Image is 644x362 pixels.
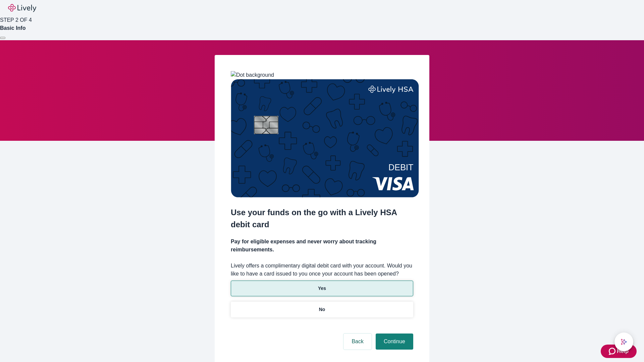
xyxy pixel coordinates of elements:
[231,302,413,317] button: No
[319,306,325,313] p: No
[609,347,617,355] svg: Zendesk support icon
[621,339,627,345] svg: Lively AI Assistant
[617,347,629,355] span: Help
[231,238,413,254] h4: Pay for eligible expenses and never worry about tracking reimbursements.
[614,333,633,351] button: chat
[601,345,637,358] button: Zendesk support iconHelp
[318,285,326,292] p: Yes
[231,71,274,79] img: Dot background
[376,334,413,350] button: Continue
[231,79,419,197] img: Debit card
[231,206,413,231] h2: Use your funds on the go with a Lively HSA debit card
[8,4,36,12] img: Lively
[343,334,372,350] button: Back
[231,262,413,278] label: Lively offers a complimentary digital debit card with your account. Would you like to have a card...
[231,281,413,296] button: Yes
